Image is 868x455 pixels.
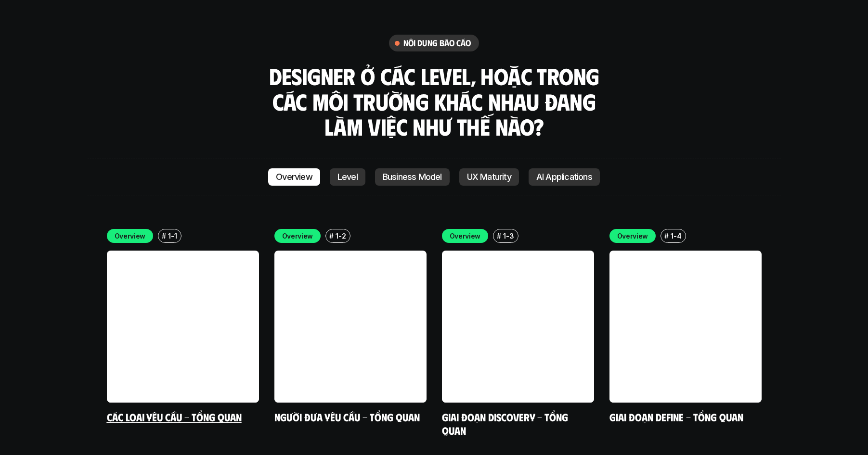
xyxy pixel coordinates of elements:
[274,410,420,423] a: Người đưa yêu cầu - Tổng quan
[450,231,481,241] p: Overview
[403,38,471,49] h6: nội dung báo cáo
[503,231,514,241] p: 1-3
[383,172,442,182] p: Business Model
[330,168,365,186] a: Level
[609,410,743,423] a: Giai đoạn Define - Tổng quan
[671,231,681,241] p: 1-4
[459,168,519,186] a: UX Maturity
[276,172,312,182] p: Overview
[375,168,450,186] a: Business Model
[336,231,346,241] p: 1-2
[115,231,146,241] p: Overview
[282,231,313,241] p: Overview
[536,172,592,182] p: AI Applications
[529,168,600,186] a: AI Applications
[442,410,570,437] a: Giai đoạn Discovery - Tổng quan
[162,232,166,240] h6: #
[329,232,334,240] h6: #
[497,232,501,240] h6: #
[107,410,242,423] a: Các loại yêu cầu - Tổng quan
[617,231,648,241] p: Overview
[168,231,177,241] p: 1-1
[467,172,511,182] p: UX Maturity
[664,232,669,240] h6: #
[266,63,603,139] h3: Designer ở các level, hoặc trong các môi trường khác nhau đang làm việc như thế nào?
[268,168,320,186] a: Overview
[337,172,358,182] p: Level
